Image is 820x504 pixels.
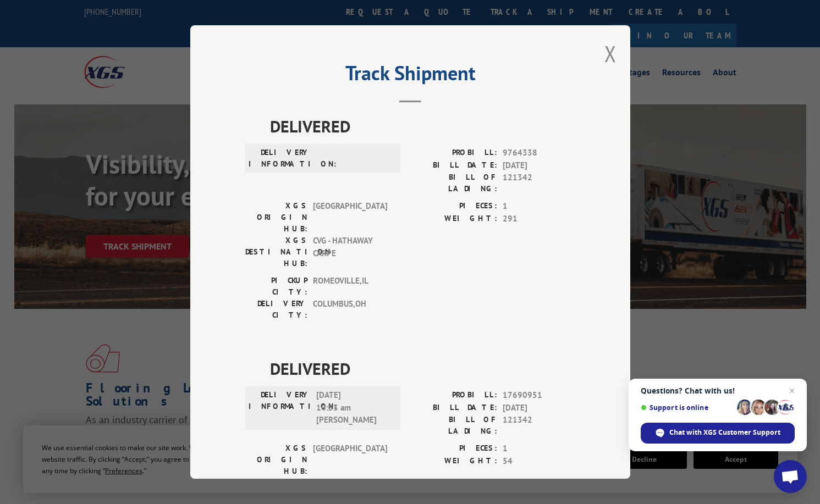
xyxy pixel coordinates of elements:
[503,171,575,195] span: 121342
[313,275,387,298] span: ROMEOVILLE , IL
[245,235,307,269] label: XGS DESTINATION HUB:
[270,114,575,139] span: DELIVERED
[249,147,311,170] label: DELIVERY INFORMATION:
[604,39,617,68] button: Close modal
[410,147,497,159] label: PROBILL:
[270,356,575,381] span: DELIVERED
[245,65,575,86] h2: Track Shipment
[313,200,387,235] span: [GEOGRAPHIC_DATA]
[313,298,387,321] span: COLUMBUS , OH
[245,298,307,321] label: DELIVERY CITY:
[641,386,795,395] span: Questions? Chat with us!
[316,389,390,427] span: [DATE] 10:53 am [PERSON_NAME]
[410,389,497,402] label: PROBILL:
[313,235,387,269] span: CVG - HATHAWAY CARPE
[503,401,575,414] span: [DATE]
[774,460,807,493] div: Open chat
[641,423,795,444] div: Chat with XGS Customer Support
[245,275,307,298] label: PICKUP CITY:
[669,428,780,437] span: Chat with XGS Customer Support
[410,442,497,455] label: PIECES:
[503,212,575,225] span: 291
[503,442,575,455] span: 1
[410,171,497,195] label: BILL OF LADING:
[503,159,575,171] span: [DATE]
[503,147,575,159] span: 9764338
[503,200,575,213] span: 1
[785,384,799,397] span: Close chat
[410,414,497,437] label: BILL OF LADING:
[245,442,307,477] label: XGS ORIGIN HUB:
[245,200,307,235] label: XGS ORIGIN HUB:
[503,455,575,467] span: 54
[249,389,311,427] label: DELIVERY INFORMATION:
[313,442,387,477] span: [GEOGRAPHIC_DATA]
[410,401,497,414] label: BILL DATE:
[503,389,575,402] span: 17690951
[410,200,497,213] label: PIECES:
[410,212,497,225] label: WEIGHT:
[410,159,497,171] label: BILL DATE:
[641,403,733,412] span: Support is online
[503,414,575,437] span: 121342
[410,455,497,467] label: WEIGHT:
